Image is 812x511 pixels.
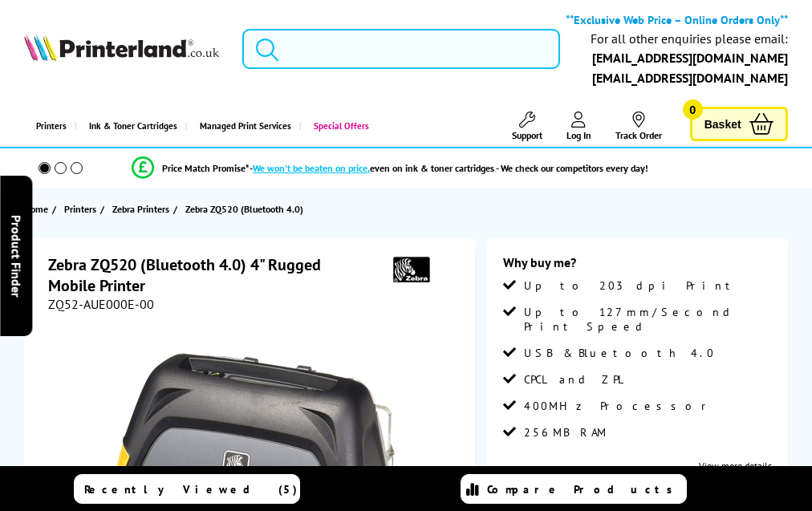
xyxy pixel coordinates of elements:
a: Basket 0 [690,107,788,141]
span: Zebra Printers [112,201,169,217]
span: 256MB RAM [524,425,607,440]
span: Up to 203 dpi Print [524,278,737,293]
a: Ink & Toner Cartridges [75,106,185,147]
a: Zebra Printers [112,201,173,217]
a: Printerland Logo [24,34,218,64]
a: Compare Products [461,474,687,504]
a: Printers [24,106,75,147]
span: Printers [64,201,96,217]
img: Zebra [375,254,449,284]
a: Printers [64,201,100,217]
span: USB & Bluetooth 4.0 [524,346,715,360]
span: Price Match Promise* [162,162,250,174]
span: Up to 127mm/Second Print Speed [524,305,772,334]
a: Home [24,201,52,217]
span: Ink & Toner Cartridges [89,106,177,147]
span: Zebra ZQ520 (Bluetooth 4.0) [185,203,303,215]
a: Recently Viewed (5) [74,474,300,504]
span: Basket [704,113,741,135]
b: **Exclusive Web Price – Online Orders Only** [566,12,788,27]
span: Recently Viewed (5) [84,482,298,497]
a: Track Order [615,112,662,141]
div: Why buy me? [503,254,772,278]
a: Managed Print Services [185,106,299,147]
span: Support [512,129,542,141]
a: [EMAIL_ADDRESS][DOMAIN_NAME] [592,70,788,86]
span: Log In [566,129,591,141]
span: Home [24,201,48,217]
a: Log In [566,112,591,141]
a: Special Offers [299,106,377,147]
h1: Zebra ZQ520 (Bluetooth 4.0) 4" Rugged Mobile Printer [48,254,375,296]
span: Product Finder [8,214,24,297]
span: Compare Products [487,482,681,497]
span: 400MHz Processor [524,399,713,413]
span: We won’t be beaten on price, [253,162,370,174]
span: 0 [683,99,703,120]
a: Support [512,112,542,141]
span: ZQ52-AUE000E-00 [48,296,154,312]
div: - even on ink & toner cartridges - We check our competitors every day! [250,162,648,174]
img: Printerland Logo [24,34,218,61]
div: For all other enquiries please email: [591,31,788,47]
li: modal_Promise [8,154,772,182]
a: [EMAIL_ADDRESS][DOMAIN_NAME] [592,50,788,66]
span: CPCL and ZPL [524,372,625,387]
a: View more details [699,460,772,472]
